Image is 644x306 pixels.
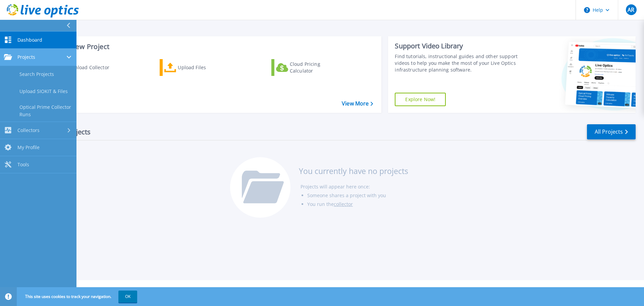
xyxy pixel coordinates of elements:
div: Support Video Library [395,42,521,50]
a: Explore Now! [395,93,446,106]
div: Cloud Pricing Calculator [290,61,343,74]
li: You run the [307,200,408,209]
a: View More [342,100,373,107]
a: Download Collector [48,59,122,76]
div: Download Collector [65,61,118,74]
h3: Start a New Project [48,43,373,50]
a: Upload Files [160,59,234,76]
li: Someone shares a project with you [307,191,408,200]
a: All Projects [587,124,636,139]
h3: You currently have no projects [299,167,408,175]
span: This site uses cookies to track your navigation. [18,291,137,303]
a: collector [334,201,353,207]
a: Cloud Pricing Calculator [271,59,346,76]
li: Projects will appear here once: [301,182,408,191]
div: Find tutorials, instructional guides and other support videos to help you make the most of your L... [395,53,521,73]
div: Upload Files [178,61,231,74]
span: Dashboard [17,37,42,43]
span: Collectors [17,127,40,133]
button: OK [118,291,137,303]
span: My Profile [17,144,40,150]
span: Tools [17,162,29,168]
span: Projects [17,54,35,60]
span: AR [628,7,634,12]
